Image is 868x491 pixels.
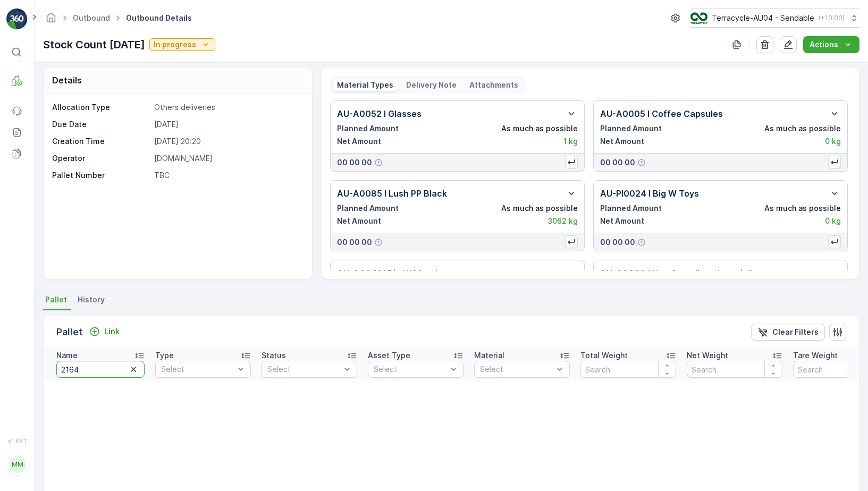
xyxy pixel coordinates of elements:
p: Terracycle-AU04 - Sendable [712,13,814,23]
p: Net Weight [687,350,728,361]
button: Actions [803,36,859,53]
p: Select [267,364,341,375]
p: Link [104,326,120,337]
p: Due Date [52,119,150,130]
p: Creation Time [52,136,150,147]
img: logo [6,9,28,30]
p: Tare Weight [793,350,838,361]
p: Actions [810,39,838,50]
p: [DOMAIN_NAME] [154,153,301,164]
span: v 1.48.1 [6,438,28,444]
div: MM [9,456,26,473]
p: 0 kg [825,136,841,147]
p: AU-A0005 I Coffee Capsules [600,107,723,120]
p: [DATE] 20:20 [154,136,301,147]
p: Clear Filters [772,327,819,337]
div: Help Tooltip Icon [637,158,646,167]
p: AU-A0052 I Glasses [337,107,422,120]
p: 00 00 00 [337,157,372,168]
input: Search [56,361,145,378]
p: Planned Amount [600,123,662,134]
button: Link [85,325,124,338]
p: Planned Amount [337,203,399,214]
button: Clear Filters [751,324,825,341]
p: In progress [154,39,196,50]
a: Homepage [45,16,57,25]
p: 00 00 00 [337,237,372,248]
span: Outbound Details [124,13,194,23]
p: Select [161,364,234,375]
p: ( +10:00 ) [819,14,845,22]
input: Search [687,361,782,378]
p: AU-A0041 I Big W Metal [337,267,437,280]
button: MM [6,446,28,482]
p: 1 kg [563,136,578,147]
p: 00 00 00 [600,237,635,248]
p: Pallet Number [52,170,150,181]
p: As much as possible [764,203,841,214]
p: 3062 kg [547,216,578,226]
p: Net Amount [600,136,644,147]
p: Planned Amount [600,203,662,214]
img: terracycle_logo.png [690,12,707,24]
p: Planned Amount [337,123,399,134]
p: Pallet [56,325,83,340]
div: Help Tooltip Icon [637,238,646,247]
p: TBC [154,170,301,181]
div: Help Tooltip Icon [374,158,383,167]
p: Material [474,350,504,361]
div: Help Tooltip Icon [374,238,383,247]
p: Select [374,364,447,375]
p: Allocation Type [52,102,150,113]
p: Type [155,350,174,361]
span: History [78,294,105,305]
p: Details [52,74,82,87]
button: In progress [149,38,215,51]
p: Delivery Note [406,80,457,90]
input: Search [580,361,676,378]
p: Status [262,350,286,361]
p: Net Amount [337,216,381,226]
a: Outbound [73,13,110,22]
button: Terracycle-AU04 - Sendable(+10:00) [690,9,859,28]
p: 00 00 00 [600,157,635,168]
p: Select [480,364,553,375]
p: Material Types [337,80,393,90]
p: Stock Count [DATE] [43,37,145,53]
p: Net Amount [600,216,644,226]
p: 0 kg [825,216,841,226]
p: AU-PI0024 I Big W Toys [600,187,699,200]
p: AU-A9998 I Non Compliant (special) [600,267,754,280]
p: Attachments [469,80,518,90]
p: AU-A0085 I Lush PP Black [337,187,447,200]
p: [DATE] [154,119,301,130]
p: As much as possible [501,123,578,134]
p: Total Weight [580,350,628,361]
p: Others deliveries [154,102,301,113]
span: Pallet [45,294,67,305]
p: Name [56,350,78,361]
p: As much as possible [764,123,841,134]
p: Asset Type [368,350,410,361]
p: As much as possible [501,203,578,214]
p: Net Amount [337,136,381,147]
p: Operator [52,153,150,164]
